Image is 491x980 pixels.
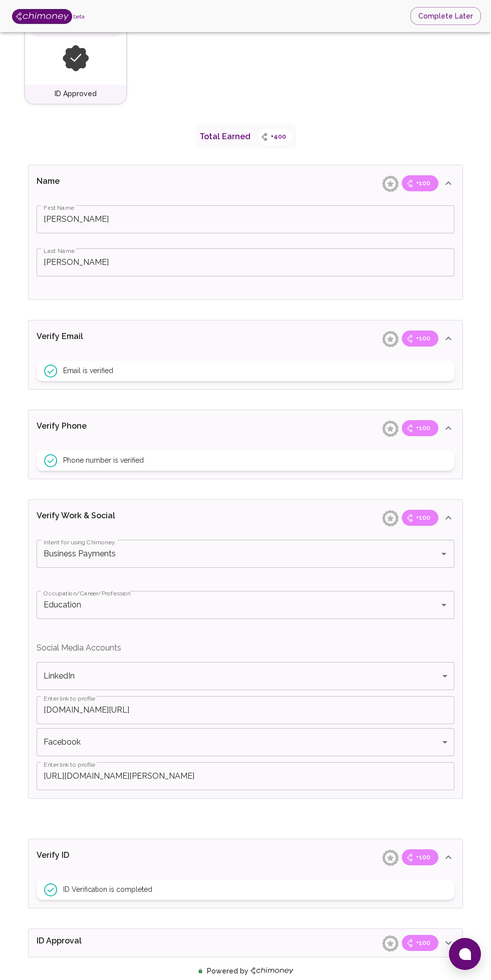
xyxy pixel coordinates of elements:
[37,849,170,865] p: Verify ID
[29,201,462,299] div: Name+100
[410,513,436,523] span: +100
[29,536,462,798] div: Name+100
[37,331,170,347] p: Verify Email
[44,203,74,212] label: First Name
[55,89,97,100] h6: ID Approved
[63,366,113,376] span: Email is verified
[37,728,454,756] div: Facebook
[29,410,462,446] div: Verify Phone+100
[29,446,462,479] div: Name+100
[199,131,251,143] p: Total Earned
[29,875,462,908] div: Name+100
[29,500,462,536] div: Verify Work & Social+100
[44,760,95,769] label: Enter link to profile
[410,938,436,948] span: +100
[37,420,170,436] p: Verify Phone
[37,642,454,654] p: Social Media Accounts
[12,9,72,24] img: Logo
[29,165,462,201] div: Name+100
[29,929,462,957] div: ID Approval+100
[63,455,144,465] span: Phone number is verified
[29,839,462,875] div: Verify ID+100
[437,547,451,561] button: Open
[410,852,436,862] span: +100
[44,246,75,255] label: Last Name
[29,357,462,389] div: Name+100
[63,45,89,72] img: inactive
[449,938,481,970] button: Open chat window
[44,694,95,703] label: Enter link to profile
[37,662,454,690] div: LinkedIn
[44,589,131,597] label: Occupation/Career/Profession
[73,14,85,20] span: beta
[410,178,436,188] span: +100
[37,935,170,951] p: ID Approval
[37,510,170,526] p: Verify Work & Social
[29,320,462,357] div: Verify Email+100
[437,598,451,612] button: Open
[265,132,292,142] span: +400
[44,538,115,546] label: Intent for using Chimoney
[410,423,436,433] span: +100
[410,7,481,26] button: Complete Later
[37,175,170,191] p: Name
[63,884,152,894] span: ID Verification is completed
[410,334,436,344] span: +100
